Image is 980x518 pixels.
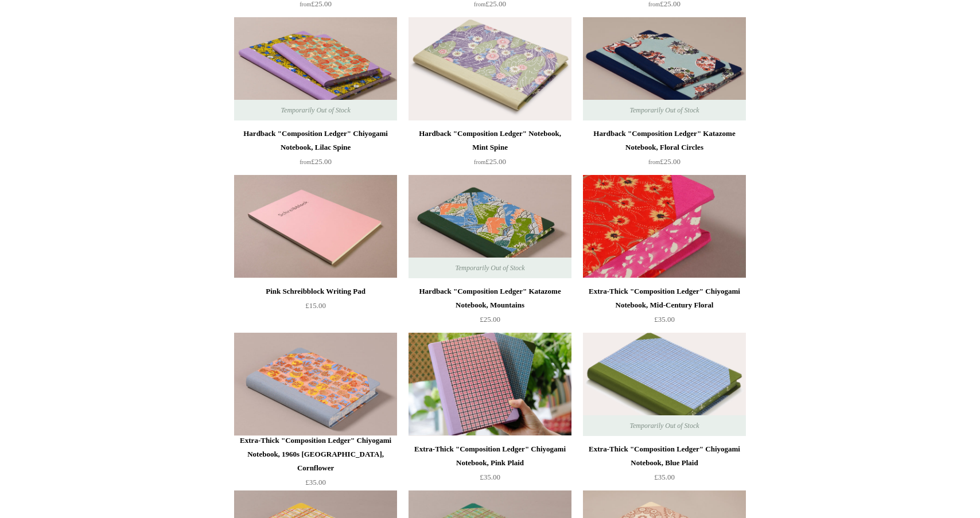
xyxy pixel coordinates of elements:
[480,315,500,324] span: £25.00
[583,17,746,120] a: Hardback "Composition Ledger" Katazome Notebook, Floral Circles Hardback "Composition Ledger" Kat...
[411,285,569,312] div: Hardback "Composition Ledger" Katazome Notebook, Mountains
[474,1,485,7] span: from
[234,127,397,174] a: Hardback "Composition Ledger" Chiyogami Notebook, Lilac Spine from£25.00
[409,17,571,120] a: Hardback "Composition Ledger" Notebook, Mint Spine Hardback "Composition Ledger" Notebook, Mint S...
[300,157,332,166] span: £25.00
[583,285,746,332] a: Extra-Thick "Composition Ledger" Chiyogami Notebook, Mid-Century Floral £35.00
[409,333,571,436] img: Extra-Thick "Composition Ledger" Chiyogami Notebook, Pink Plaid
[411,127,569,154] div: Hardback "Composition Ledger" Notebook, Mint Spine
[305,478,326,486] span: £35.00
[583,175,746,278] a: Extra-Thick "Composition Ledger" Chiyogami Notebook, Mid-Century Floral Extra-Thick "Composition ...
[583,127,746,174] a: Hardback "Composition Ledger" Katazome Notebook, Floral Circles from£25.00
[474,157,506,166] span: £25.00
[618,100,710,120] span: Temporarily Out of Stock
[300,1,311,7] span: from
[583,333,746,436] img: Extra-Thick "Composition Ledger" Chiyogami Notebook, Blue Plaid
[234,434,397,489] a: Extra-Thick "Composition Ledger" Chiyogami Notebook, 1960s [GEOGRAPHIC_DATA], Cornflower £35.00
[234,333,397,436] img: Extra-Thick "Composition Ledger" Chiyogami Notebook, 1960s Japan, Cornflower
[234,17,397,120] img: Hardback "Composition Ledger" Chiyogami Notebook, Lilac Spine
[583,175,746,278] img: Extra-Thick "Composition Ledger" Chiyogami Notebook, Mid-Century Floral
[654,473,675,481] span: £35.00
[409,127,571,174] a: Hardback "Composition Ledger" Notebook, Mint Spine from£25.00
[234,175,397,278] img: Pink Schreibblock Writing Pad
[648,1,660,7] span: from
[444,258,536,278] span: Temporarily Out of Stock
[618,415,710,436] span: Temporarily Out of Stock
[409,17,571,120] img: Hardback "Composition Ledger" Notebook, Mint Spine
[237,434,394,475] div: Extra-Thick "Composition Ledger" Chiyogami Notebook, 1960s [GEOGRAPHIC_DATA], Cornflower
[237,285,394,298] div: Pink Schreibblock Writing Pad
[269,100,361,120] span: Temporarily Out of Stock
[409,333,571,436] a: Extra-Thick "Composition Ledger" Chiyogami Notebook, Pink Plaid Extra-Thick "Composition Ledger" ...
[648,159,660,165] span: from
[583,333,746,436] a: Extra-Thick "Composition Ledger" Chiyogami Notebook, Blue Plaid Extra-Thick "Composition Ledger" ...
[409,175,571,278] a: Hardback "Composition Ledger" Katazome Notebook, Mountains Hardback "Composition Ledger" Katazome...
[411,442,569,470] div: Extra-Thick "Composition Ledger" Chiyogami Notebook, Pink Plaid
[586,127,743,154] div: Hardback "Composition Ledger" Katazome Notebook, Floral Circles
[409,175,571,278] img: Hardback "Composition Ledger" Katazome Notebook, Mountains
[234,17,397,120] a: Hardback "Composition Ledger" Chiyogami Notebook, Lilac Spine Hardback "Composition Ledger" Chiyo...
[586,442,743,470] div: Extra-Thick "Composition Ledger" Chiyogami Notebook, Blue Plaid
[586,285,743,312] div: Extra-Thick "Composition Ledger" Chiyogami Notebook, Mid-Century Floral
[237,127,394,154] div: Hardback "Composition Ledger" Chiyogami Notebook, Lilac Spine
[480,473,500,481] span: £35.00
[234,285,397,332] a: Pink Schreibblock Writing Pad £15.00
[474,159,485,165] span: from
[654,315,675,324] span: £35.00
[234,333,397,436] a: Extra-Thick "Composition Ledger" Chiyogami Notebook, 1960s Japan, Cornflower Extra-Thick "Composi...
[409,442,571,489] a: Extra-Thick "Composition Ledger" Chiyogami Notebook, Pink Plaid £35.00
[409,285,571,332] a: Hardback "Composition Ledger" Katazome Notebook, Mountains £25.00
[234,175,397,278] a: Pink Schreibblock Writing Pad Pink Schreibblock Writing Pad
[300,159,311,165] span: from
[648,157,680,166] span: £25.00
[583,17,746,120] img: Hardback "Composition Ledger" Katazome Notebook, Floral Circles
[583,442,746,489] a: Extra-Thick "Composition Ledger" Chiyogami Notebook, Blue Plaid £35.00
[305,301,326,310] span: £15.00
